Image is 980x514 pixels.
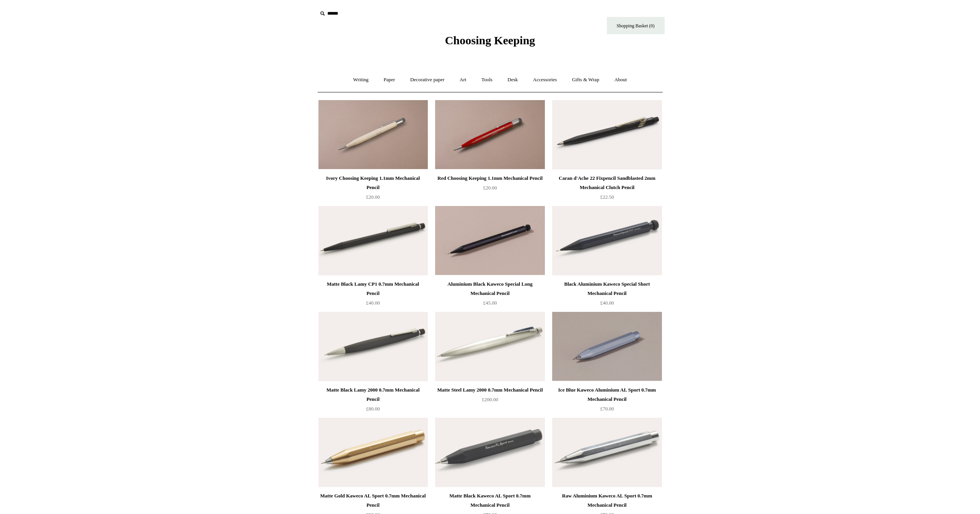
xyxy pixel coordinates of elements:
span: £20.00 [483,185,497,191]
img: Raw Aluminium Kaweco AL Sport 0.7mm Mechanical Pencil [552,418,662,487]
a: Matte Gold Kaweco AL Sport 0.7mm Mechanical Pencil Matte Gold Kaweco AL Sport 0.7mm Mechanical Pe... [318,418,428,487]
span: £80.00 [366,406,380,412]
img: Matte Steel Lamy 2000 0.7mm Mechanical Pencil [435,312,544,381]
a: Writing [346,70,375,90]
img: Ivory Choosing Keeping 1.1mm Mechanical Pencil [318,100,428,169]
a: Gifts & Wrap [565,70,606,90]
div: Matte Black Lamy CP1 0.7mm Mechanical Pencil [320,280,426,298]
span: Choosing Keeping [445,34,535,47]
img: Ice Blue Kaweco Aluminium AL Sport 0.7mm Mechanical Pencil [552,312,662,381]
div: Matte Steel Lamy 2000 0.7mm Mechanical Pencil [437,385,543,395]
a: Ivory Choosing Keeping 1.1mm Mechanical Pencil £20.00 [318,174,428,205]
a: Desk [501,70,525,90]
a: Caran d'Ache 22 Fixpencil Sandblasted 2mm Mechanical Clutch Pencil £22.50 [552,174,662,205]
div: Ivory Choosing Keeping 1.1mm Mechanical Pencil [320,174,426,192]
a: Ice Blue Kaweco Aluminium AL Sport 0.7mm Mechanical Pencil Ice Blue Kaweco Aluminium AL Sport 0.7... [552,312,662,381]
span: £45.00 [483,300,497,306]
a: Ice Blue Kaweco Aluminium AL Sport 0.7mm Mechanical Pencil £70.00 [552,385,662,417]
span: £40.00 [366,300,380,306]
a: Choosing Keeping [445,40,535,45]
a: Raw Aluminium Kaweco AL Sport 0.7mm Mechanical Pencil Raw Aluminium Kaweco AL Sport 0.7mm Mechani... [552,418,662,487]
a: Matte Steel Lamy 2000 0.7mm Mechanical Pencil £200.00 [435,385,544,417]
a: Matte Black Lamy CP1 0.7mm Mechanical Pencil Matte Black Lamy CP1 0.7mm Mechanical Pencil [318,206,428,275]
a: Red Choosing Keeping 1.1mm Mechanical Pencil £20.00 [435,174,544,205]
img: Matte Gold Kaweco AL Sport 0.7mm Mechanical Pencil [318,418,428,487]
img: Caran d'Ache 22 Fixpencil Sandblasted 2mm Mechanical Clutch Pencil [552,100,662,169]
div: Caran d'Ache 22 Fixpencil Sandblasted 2mm Mechanical Clutch Pencil [554,174,660,192]
img: Matte Black Lamy 2000 0.7mm Mechanical Pencil [318,312,428,381]
a: Aluminium Black Kaweco Special Long Mechanical Pencil Aluminium Black Kaweco Special Long Mechani... [435,206,544,275]
div: Black Aluminium Kaweco Special Short Mechanical Pencil [554,280,660,298]
div: Ice Blue Kaweco Aluminium AL Sport 0.7mm Mechanical Pencil [554,385,660,404]
img: Aluminium Black Kaweco Special Long Mechanical Pencil [435,206,544,275]
a: Caran d'Ache 22 Fixpencil Sandblasted 2mm Mechanical Clutch Pencil Caran d'Ache 22 Fixpencil Sand... [552,100,662,169]
a: Matte Steel Lamy 2000 0.7mm Mechanical Pencil Matte Steel Lamy 2000 0.7mm Mechanical Pencil [435,312,544,381]
a: Black Aluminium Kaweco Special Short Mechanical Pencil £40.00 [552,280,662,311]
a: Decorative paper [403,70,451,90]
a: Matte Black Lamy 2000 0.7mm Mechanical Pencil Matte Black Lamy 2000 0.7mm Mechanical Pencil [318,312,428,381]
a: Tools [474,70,499,90]
a: Accessories [526,70,564,90]
a: Matte Black Lamy 2000 0.7mm Mechanical Pencil £80.00 [318,385,428,417]
div: Matte Black Lamy 2000 0.7mm Mechanical Pencil [320,385,426,404]
span: £70.00 [600,406,614,412]
img: Matte Black Lamy CP1 0.7mm Mechanical Pencil [318,206,428,275]
span: £20.00 [366,194,380,200]
span: £22.50 [600,194,614,200]
a: Aluminium Black Kaweco Special Long Mechanical Pencil £45.00 [435,280,544,311]
div: Matte Gold Kaweco AL Sport 0.7mm Mechanical Pencil [320,491,426,510]
a: Matte Black Lamy CP1 0.7mm Mechanical Pencil £40.00 [318,280,428,311]
span: £200.00 [482,397,498,402]
div: Matte Black Kaweco AL Sport 0.7mm Mechanical Pencil [437,491,543,510]
a: Shopping Basket (0) [607,17,665,34]
a: About [607,70,634,90]
img: Matte Black Kaweco AL Sport 0.7mm Mechanical Pencil [435,418,544,487]
a: Ivory Choosing Keeping 1.1mm Mechanical Pencil Ivory Choosing Keeping 1.1mm Mechanical Pencil [318,100,428,169]
a: Paper [377,70,402,90]
a: Matte Black Kaweco AL Sport 0.7mm Mechanical Pencil Matte Black Kaweco AL Sport 0.7mm Mechanical ... [435,418,544,487]
div: Red Choosing Keeping 1.1mm Mechanical Pencil [437,174,543,183]
a: Red Choosing Keeping 1.1mm Mechanical Pencil Red Choosing Keeping 1.1mm Mechanical Pencil [435,100,544,169]
a: Art [453,70,473,90]
a: Black Aluminium Kaweco Special Short Mechanical Pencil Black Aluminium Kaweco Special Short Mecha... [552,206,662,275]
span: £40.00 [600,300,614,306]
img: Black Aluminium Kaweco Special Short Mechanical Pencil [552,206,662,275]
div: Aluminium Black Kaweco Special Long Mechanical Pencil [437,280,543,298]
div: Raw Aluminium Kaweco AL Sport 0.7mm Mechanical Pencil [554,491,660,510]
img: Red Choosing Keeping 1.1mm Mechanical Pencil [435,100,544,169]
